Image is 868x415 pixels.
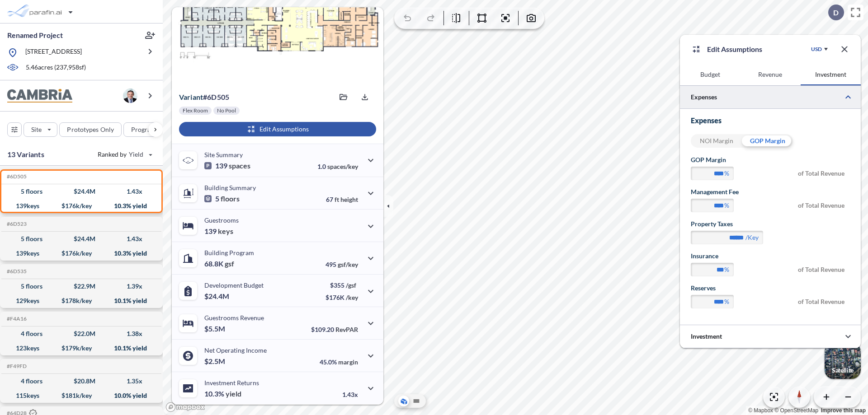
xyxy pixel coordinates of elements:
span: Variant [179,93,203,101]
h5: Click to copy the code [5,268,27,275]
p: 5.46 acres ( 237,958 sf) [26,63,86,73]
a: Improve this map [821,407,866,414]
span: /gsf [346,281,356,289]
p: 10.3% [204,389,241,398]
p: $2.5M [204,357,226,366]
button: Switcher ImageSatellite [825,343,861,379]
h5: Click to copy the code [5,221,27,227]
p: 139 [204,227,233,236]
p: $5.5M [204,324,226,333]
span: keys [218,227,233,236]
label: Management Fee [691,187,739,196]
p: Net Operating Income [204,346,267,354]
p: 495 [325,261,358,268]
p: Building Program [204,249,254,256]
button: Ranked by Yield [90,147,158,162]
p: $355 [325,281,358,289]
label: Property Taxes [691,219,733,228]
button: Investment [801,64,861,85]
button: Site Plan [411,396,422,406]
button: Aerial View [398,396,409,406]
span: ft [335,196,339,203]
img: user logo [123,89,137,103]
p: $109.20 [311,326,358,333]
span: of Total Revenue [798,295,850,315]
h3: Expenses [691,116,850,125]
p: $24.4M [204,292,231,301]
span: yield [226,389,241,398]
p: 1.43x [342,391,358,398]
label: /key [745,233,759,242]
span: spaces [229,161,250,170]
span: height [340,196,358,203]
label: % [724,297,729,306]
span: gsf [225,259,234,268]
p: 5 [204,194,240,203]
span: spaces/key [327,163,358,170]
a: Mapbox [748,407,773,414]
button: Prototypes Only [59,122,122,137]
button: Budget [680,64,740,85]
label: GOP Margin [691,155,726,164]
p: Edit Assumptions [707,44,762,55]
p: 45.0% [320,358,358,366]
div: NOI Margin [691,134,742,148]
label: Insurance [691,252,718,261]
a: Mapbox homepage [165,402,205,412]
img: BrandImage [7,89,72,103]
p: Guestrooms [204,216,239,224]
p: Investment Returns [204,379,259,387]
p: 68.8K [204,259,234,268]
h5: Click to copy the code [5,173,27,180]
span: floors [221,194,240,203]
p: Prototypes Only [67,125,114,134]
p: Building Summary [204,184,256,191]
p: D [833,9,839,17]
p: # 6d505 [179,93,229,102]
p: $176K [325,294,358,301]
span: /key [346,294,358,301]
span: Yield [129,150,144,159]
p: [STREET_ADDRESS] [25,47,82,58]
p: Guestrooms Revenue [204,314,264,322]
span: RevPAR [335,326,358,333]
button: Edit Assumptions [179,122,376,136]
span: margin [338,358,358,366]
button: Revenue [740,64,800,85]
p: Program [131,125,156,134]
p: Investment [691,332,722,341]
button: Program [123,122,172,137]
div: GOP Margin [742,134,793,148]
label: % [724,169,729,178]
p: Site [31,125,42,134]
label: Reserves [691,284,716,293]
span: of Total Revenue [798,199,850,219]
p: Flex Room [183,107,208,114]
p: Satellite [832,367,854,374]
p: Renamed Project [7,30,63,40]
span: of Total Revenue [798,167,850,187]
span: of Total Revenue [798,263,850,283]
p: 139 [204,161,250,170]
span: gsf/key [338,261,358,268]
p: Development Budget [204,281,264,289]
div: USD [811,46,822,53]
button: Site [24,122,57,137]
p: No Pool [217,107,236,114]
p: 67 [326,196,358,203]
label: % [724,265,729,274]
h5: Click to copy the code [5,316,27,322]
p: 13 Variants [7,149,44,160]
a: OpenStreetMap [774,407,818,414]
p: 1.0 [317,163,358,170]
img: Switcher Image [825,343,861,379]
h5: Click to copy the code [5,363,27,369]
p: Site Summary [204,151,243,159]
label: % [724,201,729,210]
